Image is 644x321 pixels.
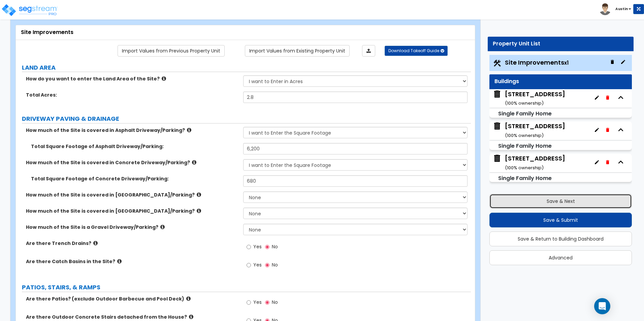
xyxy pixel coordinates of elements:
label: How much of the Site is covered in [GEOGRAPHIC_DATA]/Parking? [26,208,238,214]
label: Total Square Footage of Asphalt Driveway/Parking: [31,143,238,150]
b: Austin [615,6,628,11]
input: No [265,243,269,251]
img: avatar.png [599,3,611,15]
i: click for more info! [117,259,122,264]
label: DRIVEWAY PAVING & DRAINAGE [22,114,471,123]
i: click for more info! [192,160,196,165]
label: Are there Catch Basins in the Site? [26,258,238,265]
label: LAND AREA [22,63,471,72]
label: Total Square Footage of Concrete Driveway/Parking: [31,175,238,182]
span: No [272,261,278,268]
i: click for more info! [197,208,201,213]
a: Import the dynamic attributes value through Excel sheet [362,45,375,57]
img: building.svg [493,154,502,163]
i: click for more info! [93,241,98,246]
input: No [265,261,269,269]
i: click for more info! [186,296,191,301]
div: [STREET_ADDRESS] [505,154,565,171]
span: Yes [253,243,262,250]
i: click for more info! [197,192,201,197]
label: PATIOS, STAIRS, & RAMPS [22,283,471,292]
img: logo_pro_r.png [1,3,58,17]
small: Single Family Home [498,110,552,117]
span: Yes [253,261,262,268]
input: No [265,299,269,306]
a: Import the dynamic attribute values from previous properties. [118,45,225,57]
a: Import the dynamic attribute values from existing properties. [245,45,350,57]
div: [STREET_ADDRESS] [505,122,565,139]
label: How much of the Site is a Gravel Driveway/Parking? [26,224,238,230]
div: Site Improvements [21,29,470,36]
button: Save & Return to Building Dashboard [489,231,632,246]
img: building.svg [493,122,502,131]
label: Are there Outdoor Concrete Stairs detached from the House? [26,314,238,320]
span: 680 Arms Drive [493,90,565,107]
img: building.svg [493,90,502,99]
i: click for more info! [160,224,165,229]
button: Advanced [489,250,632,265]
span: No [272,299,278,306]
label: How much of the Site is covered in Concrete Driveway/Parking? [26,159,238,166]
span: No [272,243,278,250]
small: Single Family Home [498,142,552,150]
span: Download Takeoff Guide [388,48,439,53]
label: How much of the Site is covered in [GEOGRAPHIC_DATA]/Parking? [26,191,238,198]
small: Single Family Home [498,174,552,182]
span: 681 Arms Drive [493,122,565,139]
i: click for more info! [187,128,191,133]
input: Yes [247,243,251,251]
button: Download Takeoff Guide [385,46,448,56]
span: Site Improvements [505,58,569,67]
small: ( 100 % ownership) [505,100,544,106]
small: ( 100 % ownership) [505,165,544,171]
label: Are there Patios? (exclude Outdoor Barbecue and Pool Deck) [26,295,238,302]
label: How do you want to enter the Land Area of the Site? [26,75,238,82]
div: Buildings [494,78,627,85]
input: Yes [247,261,251,269]
div: [STREET_ADDRESS] [505,90,565,107]
input: Yes [247,299,251,306]
label: Total Acres: [26,92,238,98]
img: Construction.png [493,59,502,68]
i: click for more info! [162,76,166,81]
div: Property Unit List [493,40,629,48]
span: Yes [253,299,262,306]
button: Save & Submit [489,213,632,227]
small: x1 [564,59,569,66]
i: click for more info! [189,314,193,319]
span: 682 Arms Drive [493,154,565,171]
div: Open Intercom Messenger [594,298,610,314]
small: ( 100 % ownership) [505,132,544,139]
label: How much of the Site is covered in Asphalt Driveway/Parking? [26,127,238,134]
button: Save & Next [489,194,632,209]
label: Are there Trench Drains? [26,240,238,247]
